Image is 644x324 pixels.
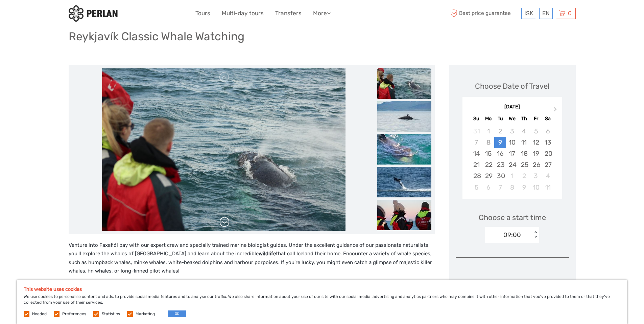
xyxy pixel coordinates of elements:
[24,286,620,292] h5: This website uses cookies
[482,126,494,137] div: Not available Monday, September 1st, 2025
[136,311,155,317] label: Marketing
[506,137,518,148] div: Choose Wednesday, September 10th, 2025
[69,5,118,22] img: 288-6a22670a-0f57-43d8-a107-52fbc9b92f2c_logo_small.jpg
[482,148,494,159] div: Choose Monday, September 15th, 2025
[482,114,494,123] div: Mo
[222,8,264,18] a: Multi-day tours
[518,126,530,137] div: Not available Thursday, September 4th, 2025
[494,182,506,193] div: Choose Tuesday, October 7th, 2025
[471,148,482,159] div: Choose Sunday, September 14th, 2025
[530,148,542,159] div: Choose Friday, September 19th, 2025
[102,68,345,231] img: 20f04f5c3c0b4b57a9ce76dc6e4f7024_main_slider.jpeg
[506,170,518,181] div: Choose Wednesday, October 1st, 2025
[542,182,554,193] div: Choose Saturday, October 11th, 2025
[69,241,435,276] p: Venture into Faxaflói bay with our expert crew and specially trained marine biologist guides. Und...
[259,251,276,257] strong: wildlife
[102,311,120,317] label: Statistics
[530,126,542,137] div: Not available Friday, September 5th, 2025
[69,29,244,43] h1: Reykjavík Classic Whale Watching
[377,134,431,165] img: 53c468548b7944e2b954fe9d63aa8bd3_slider_thumbnail.jpeg
[195,8,210,18] a: Tours
[464,126,560,193] div: month 2025-09
[482,170,494,181] div: Choose Monday, September 29th, 2025
[518,170,530,181] div: Choose Thursday, October 2nd, 2025
[275,8,302,18] a: Transfers
[9,12,76,17] p: We're away right now. Please check back later!
[377,167,431,197] img: 51965d700edd45d38c2168157bc122b2_slider_thumbnail.jpeg
[539,8,553,19] div: EN
[542,137,554,148] div: Choose Saturday, September 13th, 2025
[530,114,542,123] div: Fr
[471,114,482,123] div: Su
[506,182,518,193] div: Choose Wednesday, October 8th, 2025
[530,137,542,148] div: Choose Friday, September 12th, 2025
[494,170,506,181] div: Choose Tuesday, September 30th, 2025
[494,137,506,148] div: Choose Tuesday, September 9th, 2025
[542,126,554,137] div: Not available Saturday, September 6th, 2025
[456,278,569,308] div: Select the number of participants
[471,137,482,148] div: Not available Sunday, September 7th, 2025
[494,159,506,170] div: Choose Tuesday, September 23rd, 2025
[542,114,554,123] div: Sa
[533,231,539,238] div: < >
[518,148,530,159] div: Choose Thursday, September 18th, 2025
[542,159,554,170] div: Choose Saturday, September 27th, 2025
[518,137,530,148] div: Choose Thursday, September 11th, 2025
[524,10,533,17] span: ISK
[168,310,186,317] button: OK
[377,68,431,99] img: 20f04f5c3c0b4b57a9ce76dc6e4f7024_slider_thumbnail.jpeg
[62,311,86,317] label: Preferences
[506,114,518,123] div: We
[494,114,506,123] div: Tu
[530,182,542,193] div: Choose Friday, October 10th, 2025
[482,182,494,193] div: Choose Monday, October 6th, 2025
[494,126,506,137] div: Not available Tuesday, September 2nd, 2025
[471,159,482,170] div: Choose Sunday, September 21st, 2025
[471,170,482,181] div: Choose Sunday, September 28th, 2025
[482,159,494,170] div: Choose Monday, September 22nd, 2025
[475,81,549,91] div: Choose Date of Travel
[462,104,562,111] div: [DATE]
[530,159,542,170] div: Choose Friday, September 26th, 2025
[518,182,530,193] div: Choose Thursday, October 9th, 2025
[479,212,546,223] span: Choose a start time
[506,148,518,159] div: Choose Wednesday, September 17th, 2025
[551,105,562,116] button: Next Month
[32,311,47,317] label: Needed
[377,200,431,230] img: b78d6e61daa04260bd164bb14028d35d_slider_thumbnail.jpeg
[494,148,506,159] div: Choose Tuesday, September 16th, 2025
[313,8,331,18] a: More
[542,170,554,181] div: Choose Saturday, October 4th, 2025
[449,8,520,19] span: Best price guarantee
[518,114,530,123] div: Th
[471,182,482,193] div: Choose Sunday, October 5th, 2025
[518,159,530,170] div: Choose Thursday, September 25th, 2025
[482,137,494,148] div: Not available Monday, September 8th, 2025
[542,148,554,159] div: Choose Saturday, September 20th, 2025
[78,10,86,19] button: Open LiveChat chat widget
[503,231,521,239] div: 09:00
[506,159,518,170] div: Choose Wednesday, September 24th, 2025
[377,101,431,132] img: 51d391a9e47e417195fea5a5eb8b659a_slider_thumbnail.jpeg
[530,170,542,181] div: Choose Friday, October 3rd, 2025
[17,280,627,324] div: We use cookies to personalise content and ads, to provide social media features and to analyse ou...
[567,10,573,17] span: 0
[506,126,518,137] div: Not available Wednesday, September 3rd, 2025
[471,126,482,137] div: Not available Sunday, August 31st, 2025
